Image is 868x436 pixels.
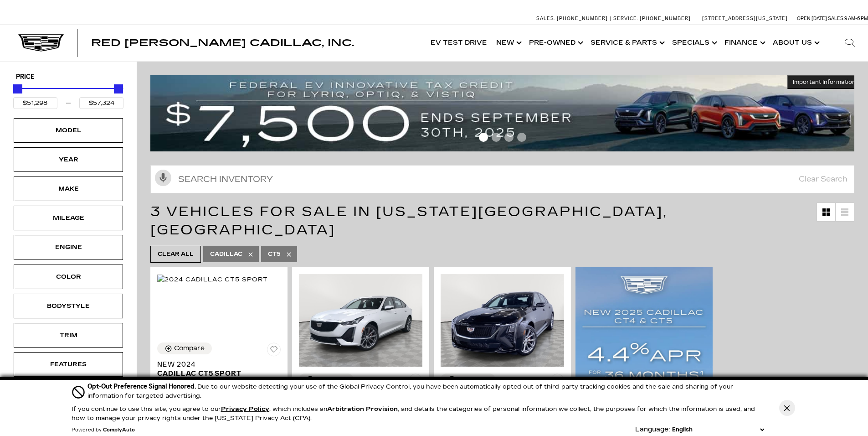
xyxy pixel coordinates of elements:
[426,25,492,61] a: EV Test Drive
[787,75,861,89] button: Important Information
[504,133,514,142] span: Go to slide 3
[150,203,668,238] span: 3 Vehicles for Sale in [US_STATE][GEOGRAPHIC_DATA], [GEOGRAPHIC_DATA]
[14,294,123,318] div: BodystyleBodystyle
[492,25,524,61] a: New
[550,374,564,391] button: Save Vehicle
[210,249,242,260] span: Cadillac
[79,97,123,109] input: Maximum
[150,165,854,193] input: Search Inventory
[793,78,856,86] span: Important Information
[157,369,274,378] span: Cadillac CT5 Sport
[91,38,354,47] a: Red [PERSON_NAME] Cadillac, Inc.
[14,176,123,201] div: MakeMake
[635,426,670,433] div: Language:
[103,427,135,433] a: ComplyAuto
[174,344,205,353] div: Compare
[150,75,861,151] img: vrp-tax-ending-august-version
[14,118,123,143] div: ModelModel
[46,359,91,369] div: Features
[155,170,171,186] svg: Click to toggle on voice search
[13,97,57,109] input: Minimum
[221,405,269,413] a: Privacy Policy
[46,242,91,252] div: Engine
[13,84,22,93] div: Minimum Price
[87,383,197,390] span: Opt-Out Preference Signal Honored .
[13,81,123,109] div: Price
[610,16,693,21] a: Service: [PHONE_NUMBER]
[670,425,766,434] select: Language Select
[46,184,91,194] div: Make
[157,360,274,369] span: New 2024
[87,382,766,400] div: Due to our website detecting your use of the Global Privacy Control, you have been automatically ...
[536,16,610,21] a: Sales: [PHONE_NUMBER]
[702,16,788,21] a: [STREET_ADDRESS][US_STATE]
[768,25,822,61] a: About Us
[14,206,123,230] div: MileageMileage
[46,125,91,135] div: Model
[492,133,501,142] span: Go to slide 2
[46,213,91,223] div: Mileage
[536,16,555,21] span: Sales:
[828,16,844,21] span: Sales:
[158,249,194,260] span: Clear All
[441,274,564,367] img: 2025 Cadillac CT5 Sport
[114,84,123,93] div: Maximum Price
[46,330,91,340] div: Trim
[46,301,91,311] div: Bodystyle
[316,375,346,384] div: Compare
[72,405,755,422] p: If you continue to use this site, you agree to our , which includes an , and details the categori...
[524,25,586,61] a: Pre-Owned
[299,374,354,385] button: Compare Vehicle
[844,16,868,21] span: 9 AM-6 PM
[327,405,398,413] strong: Arbitration Provision
[299,274,422,367] img: 2024 Cadillac CT5 Sport
[18,34,64,52] img: Cadillac Dark Logo with Cadillac White Text
[157,360,281,378] a: New 2024Cadillac CT5 Sport
[14,147,123,172] div: YearYear
[668,25,720,61] a: Specials
[640,16,691,21] span: [PHONE_NUMBER]
[479,133,488,142] span: Go to slide 1
[267,343,281,360] button: Save Vehicle
[441,374,495,385] button: Compare Vehicle
[779,400,795,416] button: Close Button
[16,73,121,81] h5: Price
[91,37,354,48] span: Red [PERSON_NAME] Cadillac, Inc.
[517,133,526,142] span: Go to slide 4
[14,235,123,260] div: EngineEngine
[268,249,281,260] span: CT5
[46,272,91,282] div: Color
[797,16,827,21] span: Open [DATE]
[14,265,123,289] div: ColorColor
[46,155,91,165] div: Year
[720,25,768,61] a: Finance
[72,427,135,433] div: Powered by
[586,25,668,61] a: Service & Parts
[457,375,488,384] div: Compare
[613,16,638,21] span: Service:
[157,343,212,354] button: Compare Vehicle
[157,275,268,285] img: 2024 Cadillac CT5 Sport
[409,374,422,391] button: Save Vehicle
[14,352,123,377] div: FeaturesFeatures
[557,16,608,21] span: [PHONE_NUMBER]
[14,323,123,348] div: TrimTrim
